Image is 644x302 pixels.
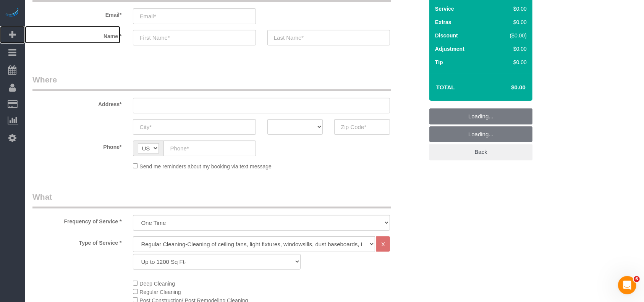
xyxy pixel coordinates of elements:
[32,191,391,208] legend: What
[489,84,526,91] h4: $0.00
[27,236,127,247] label: Type of Service *
[27,215,127,225] label: Frequency of Service *
[435,45,464,53] label: Adjustment
[435,5,454,13] label: Service
[494,45,527,53] div: $0.00
[133,8,256,24] input: Email*
[139,163,272,170] span: Send me reminders about my booking via text message
[32,74,391,91] legend: Where
[139,281,175,287] span: Deep Cleaning
[494,32,527,39] div: ($0.00)
[634,276,640,282] span: 6
[618,276,636,294] iframe: Intercom live chat
[139,289,181,295] span: Regular Cleaning
[133,119,256,135] input: City*
[163,141,256,156] input: Phone*
[436,84,455,90] strong: Total
[435,32,458,39] label: Discount
[267,30,390,45] input: Last Name*
[27,8,127,19] label: Email*
[429,144,532,160] a: Back
[27,141,127,151] label: Phone*
[435,18,451,26] label: Extras
[494,18,527,26] div: $0.00
[435,58,443,66] label: Tip
[5,8,20,18] img: Automaid Logo
[27,98,127,108] label: Address*
[133,30,256,45] input: First Name*
[494,5,527,13] div: $0.00
[334,119,390,135] input: Zip Code*
[27,30,127,40] label: Name *
[494,58,527,66] div: $0.00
